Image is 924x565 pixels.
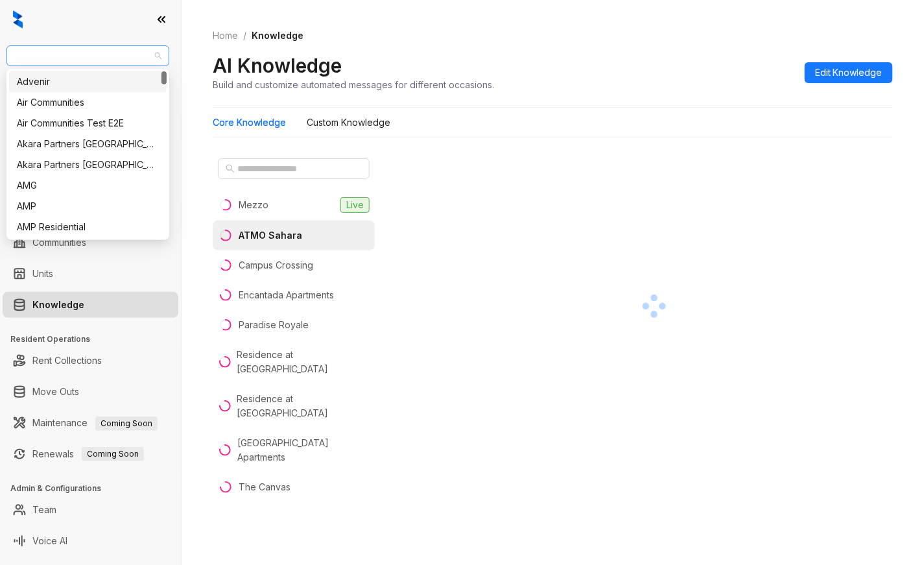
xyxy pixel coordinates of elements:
[32,230,86,256] a: Communities
[32,528,67,554] a: Voice AI
[17,75,159,89] div: Advenir
[243,29,246,43] li: /
[237,436,370,464] div: [GEOGRAPHIC_DATA] Apartments
[95,416,158,431] span: Coming Soon
[3,528,178,554] li: Voice AI
[307,115,390,130] div: Custom Knowledge
[252,30,303,41] span: Knowledge
[340,197,370,213] span: Live
[3,441,178,467] li: Renewals
[226,164,235,173] span: search
[32,441,144,467] a: RenewalsComing Soon
[213,115,286,130] div: Core Knowledge
[9,134,167,154] div: Akara Partners Nashville
[239,198,268,212] div: Mezzo
[805,62,893,83] button: Edit Knowledge
[9,71,167,92] div: Advenir
[3,174,178,200] li: Collections
[3,348,178,374] li: Rent Collections
[32,348,102,374] a: Rent Collections
[3,410,178,436] li: Maintenance
[9,217,167,237] div: AMP Residential
[3,261,178,287] li: Units
[32,379,79,405] a: Move Outs
[9,113,167,134] div: Air Communities Test E2E
[9,196,167,217] div: AMP
[32,292,84,318] a: Knowledge
[17,95,159,110] div: Air Communities
[9,175,167,196] div: AMG
[3,497,178,523] li: Team
[237,392,370,420] div: Residence at [GEOGRAPHIC_DATA]
[239,258,313,272] div: Campus Crossing
[17,137,159,151] div: Akara Partners [GEOGRAPHIC_DATA]
[239,228,302,243] div: ATMO Sahara
[32,261,53,287] a: Units
[10,483,181,494] h3: Admin & Configurations
[3,379,178,405] li: Move Outs
[3,87,178,113] li: Leads
[10,333,181,345] h3: Resident Operations
[239,480,290,494] div: The Canvas
[239,288,334,302] div: Encantada Apartments
[17,178,159,193] div: AMG
[9,154,167,175] div: Akara Partners Phoenix
[17,199,159,213] div: AMP
[210,29,241,43] a: Home
[3,292,178,318] li: Knowledge
[13,10,23,29] img: logo
[14,46,161,66] span: AMG
[237,348,370,376] div: Residence at [GEOGRAPHIC_DATA]
[3,143,178,169] li: Leasing
[3,230,178,256] li: Communities
[213,53,342,78] h2: AI Knowledge
[17,116,159,130] div: Air Communities Test E2E
[9,92,167,113] div: Air Communities
[239,318,309,332] div: Paradise Royale
[32,497,56,523] a: Team
[17,158,159,172] div: Akara Partners [GEOGRAPHIC_DATA]
[815,66,883,80] span: Edit Knowledge
[17,220,159,234] div: AMP Residential
[82,447,144,461] span: Coming Soon
[213,78,494,91] div: Build and customize automated messages for different occasions.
